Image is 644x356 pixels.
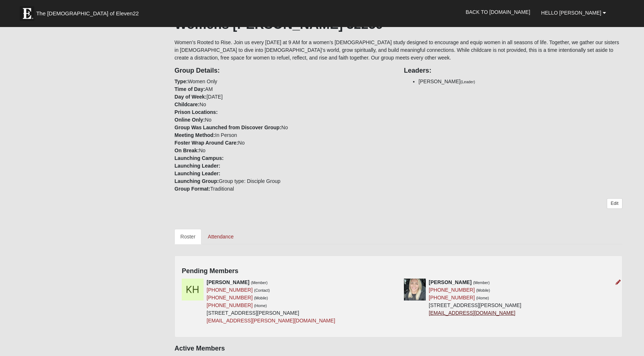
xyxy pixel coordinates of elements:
[174,94,207,100] strong: Day of Week:
[207,287,252,293] a: [PHONE_NUMBER]
[476,296,489,300] small: (Home)
[473,280,490,285] small: (Member)
[174,155,224,161] strong: Launching Campus:
[36,10,139,17] span: The [DEMOGRAPHIC_DATA] of Eleven22
[174,102,199,107] strong: Childcare:
[541,10,601,16] span: Hello [PERSON_NAME]
[174,186,210,192] strong: Group Format:
[429,310,515,316] a: [EMAIL_ADDRESS][DOMAIN_NAME]
[429,295,475,301] a: [PHONE_NUMBER]
[174,125,281,130] strong: Group Was Launched from Discover Group:
[174,140,238,146] strong: Foster Wrap Around Care:
[16,3,162,21] a: The [DEMOGRAPHIC_DATA] of Eleven22
[174,229,201,244] a: Roster
[460,3,536,21] a: Back to [DOMAIN_NAME]
[174,117,205,123] strong: Online Only:
[254,288,270,292] small: (Contact)
[202,229,240,244] a: Attendance
[404,67,622,75] h4: Leaders:
[174,67,393,75] h4: Group Details:
[174,86,205,92] strong: Time of Day:
[174,79,188,84] strong: Type:
[174,171,220,176] strong: Launching Leader:
[174,178,219,184] strong: Launching Group:
[254,296,268,300] small: (Mobile)
[20,6,34,21] img: Eleven22 logo
[536,4,612,22] a: Hello [PERSON_NAME]
[174,163,220,169] strong: Launching Leader:
[429,279,471,285] strong: [PERSON_NAME]
[207,302,252,308] a: [PHONE_NUMBER]
[169,62,398,193] div: Women Only AM [DATE] No No No In Person No No Group type: Disciple Group Traditional
[419,78,622,85] li: [PERSON_NAME]
[207,279,249,285] strong: [PERSON_NAME]
[207,295,252,301] a: [PHONE_NUMBER]
[254,303,267,308] small: (Home)
[607,198,622,209] a: Edit
[429,279,521,317] div: [STREET_ADDRESS][PERSON_NAME]
[174,148,199,153] strong: On Break:
[251,280,268,285] small: (Member)
[207,318,335,324] a: [EMAIL_ADDRESS][PERSON_NAME][DOMAIN_NAME]
[182,267,615,275] h4: Pending Members
[460,80,475,84] small: (Leader)
[207,279,335,325] div: [STREET_ADDRESS][PERSON_NAME]
[174,109,217,115] strong: Prison Locations:
[476,288,490,292] small: (Mobile)
[429,287,475,293] a: [PHONE_NUMBER]
[174,132,215,138] strong: Meeting Method:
